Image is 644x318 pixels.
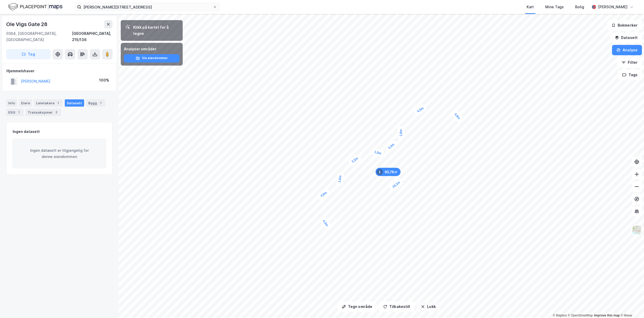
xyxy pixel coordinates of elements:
[6,20,49,28] div: Ole Vigs Gate 28
[553,314,567,317] a: Mapbox
[376,169,383,175] div: 1
[575,4,584,10] div: Bolig
[384,139,399,153] div: Map marker
[54,110,59,115] div: 2
[610,33,642,43] button: Datasett
[568,314,593,317] a: OpenStreetMap
[72,30,112,43] div: [GEOGRAPHIC_DATA], 215/136
[598,4,627,10] div: [PERSON_NAME]
[6,68,112,74] div: Hjemmelshaver
[99,77,109,83] div: 100%
[618,293,644,318] iframe: Chat Widget
[16,110,21,115] div: 1
[335,172,345,186] div: Map marker
[617,57,642,68] button: Filter
[13,139,106,168] div: Ingen datasett er tilgjengelig for denne eiendommen
[65,99,84,107] div: Datasett
[6,49,51,59] button: Tag
[594,314,620,317] a: Improve this map
[607,20,642,30] button: Bokmerker
[86,99,105,107] div: Bygg
[375,168,400,176] div: Map marker
[6,99,17,107] div: Info
[337,301,377,312] button: Tegn område
[19,99,32,107] div: Eiere
[55,100,61,106] div: 1
[545,4,564,10] div: Mine Tags
[13,129,40,135] div: Ingen datasett
[81,3,213,11] input: Søk på adresse, matrikkel, gårdeiere, leietakere eller personer
[379,301,414,312] button: Tilbakestill
[527,4,534,10] div: Kart
[388,177,404,192] div: Map marker
[612,45,642,55] button: Analyse
[450,109,464,124] div: Map marker
[6,30,72,43] div: 0364, [GEOGRAPHIC_DATA], [GEOGRAPHIC_DATA]
[6,109,23,116] div: ESG
[316,187,331,201] div: Map marker
[124,46,180,52] div: Analyser området
[413,103,428,116] div: Map marker
[618,70,642,80] button: Tags
[416,301,440,312] button: Lukk
[124,54,180,62] button: Vis eiendommer
[618,293,644,318] div: Kontrollprogram for chat
[397,126,405,140] div: Map marker
[319,216,332,230] div: Map marker
[26,109,61,116] div: Transaksjoner
[34,99,63,107] div: Leietakere
[632,225,642,235] img: Z
[347,153,362,167] div: Map marker
[371,147,385,158] div: Map marker
[98,100,103,106] div: 1
[133,24,179,37] div: Klikk på kartet for å tegne
[8,2,62,11] img: logo.f888ab2527a4732fd821a326f86c7f29.svg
